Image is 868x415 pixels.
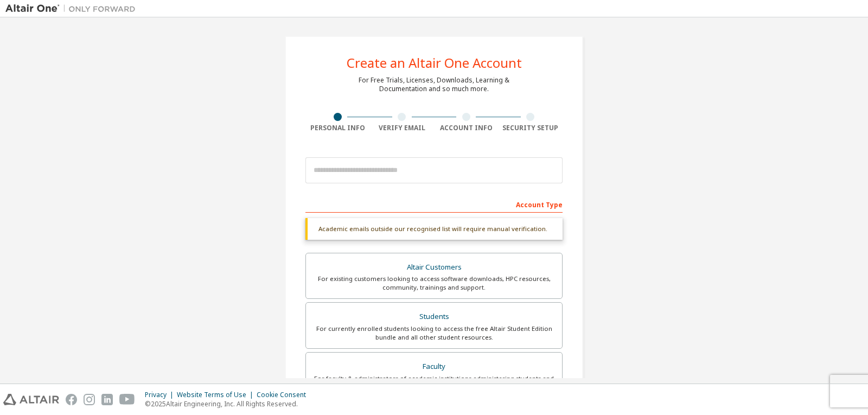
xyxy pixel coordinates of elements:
[359,76,509,93] div: For Free Trials, Licenses, Downloads, Learning & Documentation and so much more.
[3,394,59,405] img: altair_logo.svg
[66,394,77,405] img: facebook.svg
[5,3,141,14] img: Altair One
[119,394,135,405] img: youtube.svg
[312,274,556,292] div: For existing customers looking to access software downloads, HPC resources, community, trainings ...
[305,218,563,240] div: Academic emails outside our recognised list will require manual verification.
[312,260,556,275] div: Altair Customers
[312,309,556,324] div: Students
[434,124,499,132] div: Account Info
[499,124,563,132] div: Security Setup
[177,391,257,399] div: Website Terms of Use
[312,359,556,374] div: Faculty
[370,124,435,132] div: Verify Email
[305,195,563,213] div: Account Type
[257,391,312,399] div: Cookie Consent
[312,324,556,342] div: For currently enrolled students looking to access the free Altair Student Edition bundle and all ...
[145,391,177,399] div: Privacy
[84,394,95,405] img: instagram.svg
[312,374,556,392] div: For faculty & administrators of academic institutions administering students and accessing softwa...
[347,56,522,69] div: Create an Altair One Account
[101,394,113,405] img: linkedin.svg
[305,124,370,132] div: Personal Info
[145,399,312,408] p: © 2025 Altair Engineering, Inc. All Rights Reserved.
